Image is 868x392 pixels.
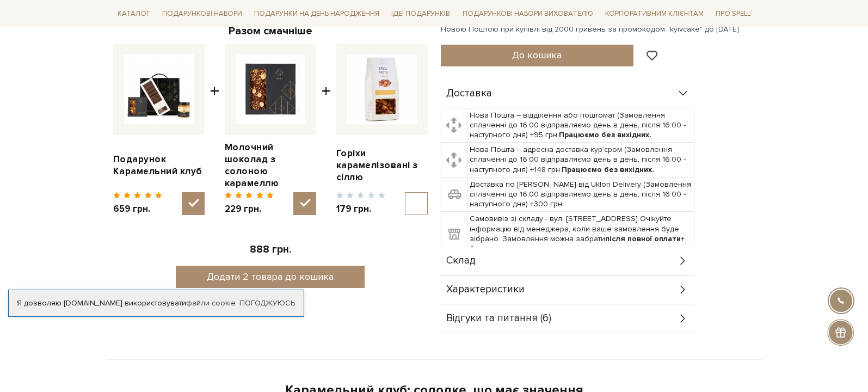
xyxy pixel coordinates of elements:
[446,89,492,99] span: Доставка
[601,4,708,23] a: Корпоративним клієнтам
[113,203,163,215] span: 659 грн.
[186,298,236,308] a: файли cookie
[336,148,428,183] a: Горіхи карамелізовані з сіллю
[347,54,417,124] img: Горіхи карамелізовані з сіллю
[225,203,274,215] span: 229 грн.
[512,49,562,61] span: До кошика
[113,154,205,177] a: Подарунок Карамельний клуб
[9,298,304,308] div: Я дозволяю [DOMAIN_NAME] використовувати
[467,108,694,143] td: Нова Пошта – відділення або поштомат (Замовлення сплаченні до 16:00 відправляємо день в день, піс...
[467,143,694,177] td: Нова Пошта – адресна доставка кур'єром (Замовлення сплаченні до 16:00 відправляємо день в день, п...
[322,44,331,215] span: +
[441,45,634,66] button: До кошика
[210,44,219,215] span: +
[158,5,247,22] a: Подарункові набори
[605,234,681,243] b: після повної оплати
[446,285,525,295] span: Характеристики
[176,266,365,288] button: Додати 2 товара до кошика
[387,5,454,22] a: Ідеї подарунків
[562,165,654,174] b: Працюємо без вихідних.
[336,203,386,215] span: 179 грн.
[113,5,155,22] a: Каталог
[113,24,428,38] div: Разом смачніше
[446,314,551,323] span: Відгуки та питання (6)
[559,130,651,139] b: Працюємо без вихідних.
[236,54,305,124] img: Молочний шоколад з солоною карамеллю
[124,54,194,124] img: Подарунок Карамельний клуб
[458,4,598,23] a: Подарункові набори вихователю
[446,256,476,266] span: Склад
[225,142,316,189] a: Молочний шоколад з солоною карамеллю
[239,298,295,308] a: Погоджуюсь
[250,243,291,256] span: 888 грн.
[467,212,694,256] td: Самовивіз зі складу - вул. [STREET_ADDRESS] Очікуйте інформацію від менеджера, коли ваше замовлен...
[467,177,694,212] td: Доставка по [PERSON_NAME] від Uklon Delivery (Замовлення сплаченні до 16:00 відправляємо день в д...
[250,5,384,22] a: Подарунки на День народження
[711,5,755,22] a: Про Spell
